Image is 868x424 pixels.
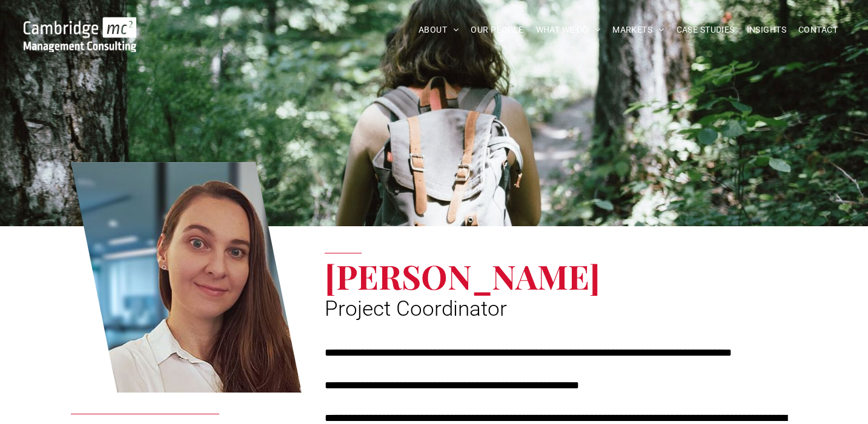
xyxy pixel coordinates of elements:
[465,21,529,39] a: OUR PEOPLE
[741,21,792,39] a: INSIGHTS
[530,21,607,39] a: WHAT WE DO
[24,19,136,31] a: Your Business Transformed | Cambridge Management Consulting
[325,253,600,298] span: [PERSON_NAME]
[671,21,741,39] a: CASE STUDIES
[24,17,136,52] img: Go to Homepage
[325,296,507,321] span: Project Coordinator
[606,21,670,39] a: MARKETS
[792,21,844,39] a: CONTACT
[412,21,465,39] a: ABOUT
[71,160,302,395] a: Denisa Pokryvkova | Project Coordinator | Cambridge Management Consulting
